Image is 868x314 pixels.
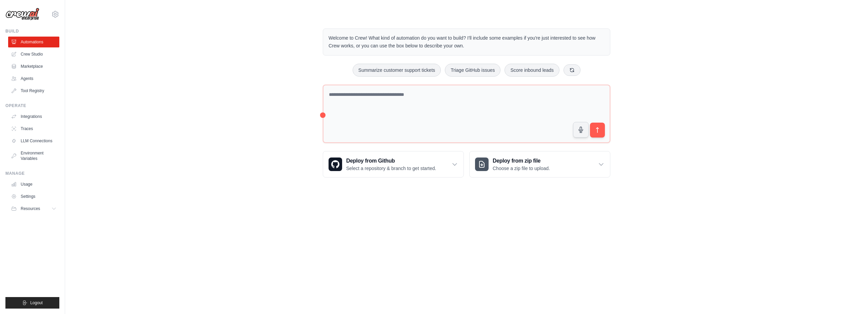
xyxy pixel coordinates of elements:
[493,165,550,172] p: Choose a zip file to upload.
[329,34,605,50] p: Welcome to Crew! What kind of automation do you want to build? I'll include some examples if you'...
[445,64,500,77] button: Triage GitHub issues
[5,103,59,108] div: Operate
[493,157,550,165] h3: Deploy from zip file
[30,300,43,306] span: Logout
[8,123,59,134] a: Traces
[8,85,59,96] a: Tool Registry
[346,157,436,165] h3: Deploy from Github
[847,252,852,257] button: Close walkthrough
[8,148,59,164] a: Environment Variables
[505,64,559,77] button: Score inbound leads
[8,73,59,84] a: Agents
[346,165,436,172] p: Select a repository & branch to get started.
[8,111,59,122] a: Integrations
[5,171,59,176] div: Manage
[8,191,59,202] a: Settings
[21,206,40,211] span: Resources
[5,28,59,34] div: Build
[8,135,59,146] a: LLM Connections
[8,179,59,190] a: Usage
[738,261,844,270] h3: Create an automation
[5,297,59,309] button: Logout
[738,273,844,295] p: Describe the automation you want to build, select an example option, or use the microphone to spe...
[353,64,441,77] button: Summarize customer support tickets
[8,61,59,72] a: Marketplace
[8,203,59,214] button: Resources
[8,49,59,60] a: Crew Studio
[744,253,757,258] span: Step 1
[8,37,59,47] a: Automations
[5,8,39,21] img: Logo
